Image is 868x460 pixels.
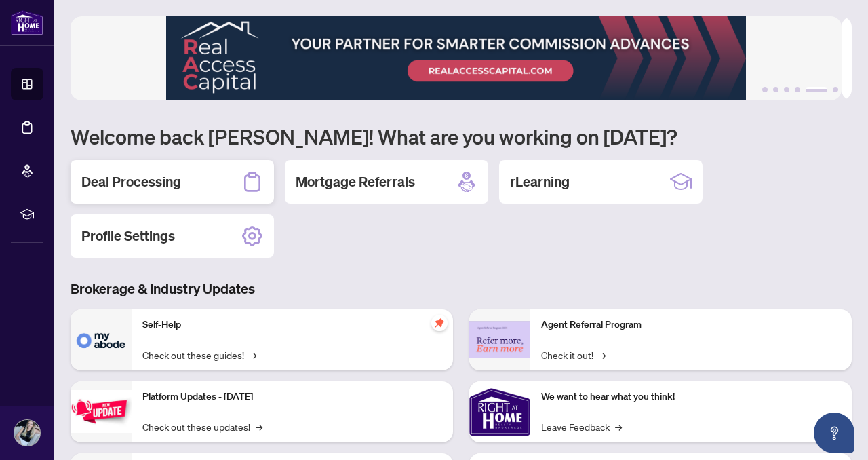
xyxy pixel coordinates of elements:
[71,123,852,149] h1: Welcome back [PERSON_NAME]! What are you working on [DATE]?
[541,389,841,404] p: We want to hear what you think!
[14,420,40,446] img: Profile Icon
[296,172,415,191] h2: Mortgage Referrals
[81,172,181,191] h2: Deal Processing
[541,318,841,332] p: Agent Referral Program
[469,321,530,358] img: Agent Referral Program
[541,419,622,434] a: Leave Feedback→
[762,87,768,92] button: 1
[510,172,570,191] h2: rLearning
[599,347,606,362] span: →
[784,87,789,92] button: 3
[541,347,606,362] a: Check it out!→
[773,87,778,92] button: 2
[11,10,43,35] img: logo
[71,309,132,370] img: Self-Help
[431,315,448,331] span: pushpin
[806,87,827,92] button: 5
[71,280,852,299] h3: Brokerage & Industry Updates
[250,347,256,362] span: →
[142,419,262,434] a: Check out these updates!→
[142,347,256,362] a: Check out these guides!→
[142,389,442,404] p: Platform Updates - [DATE]
[795,87,800,92] button: 4
[71,16,842,100] img: Slide 4
[256,419,262,434] span: →
[615,419,622,434] span: →
[81,227,175,246] h2: Profile Settings
[814,413,854,453] button: Open asap
[71,390,132,433] img: Platform Updates - July 21, 2025
[833,87,838,92] button: 6
[142,318,442,332] p: Self-Help
[469,381,530,442] img: We want to hear what you think!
